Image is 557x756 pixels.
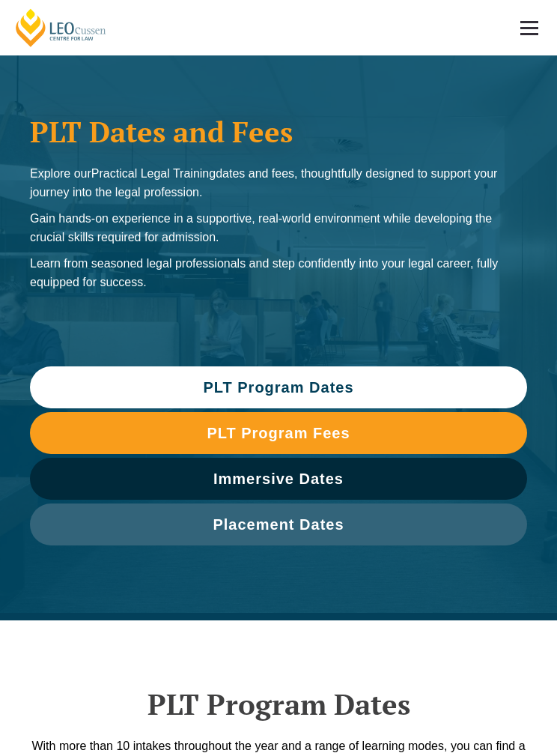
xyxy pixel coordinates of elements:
a: PLT Program Dates [30,366,527,408]
span: PLT Program Dates [203,380,353,395]
p: Explore our dates and fees, thoughtfully designed to support your journey into the legal profession. [30,164,527,202]
h1: PLT Dates and Fees [30,115,527,149]
a: Immersive Dates [30,458,527,500]
span: Immersive Dates [213,471,344,486]
span: Placement Dates [213,517,344,532]
a: [PERSON_NAME] Centre for Law [13,7,109,48]
a: Placement Dates [30,504,527,545]
span: Practical Legal Training [91,167,216,180]
h2: PLT Program Dates [15,688,542,722]
span: PLT Program Fees [207,426,350,441]
a: PLT Program Fees [30,412,527,454]
p: Gain hands-on experience in a supportive, real-world environment while developing the crucial ski... [30,209,527,247]
p: Learn from seasoned legal professionals and step confidently into your legal career, fully equipp... [30,254,527,291]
